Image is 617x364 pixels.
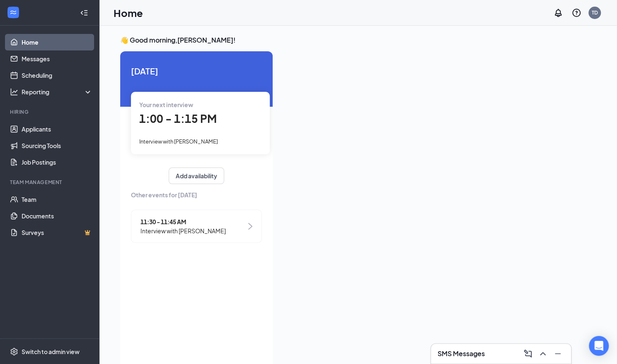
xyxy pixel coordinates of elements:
[139,101,193,108] span: Your next interview
[22,34,92,50] a: Home
[22,154,92,170] a: Job Postings
[22,67,92,84] a: Scheduling
[551,347,564,360] button: Minimize
[553,349,563,359] svg: Minimize
[169,168,224,184] button: Add availability
[120,36,596,45] h3: 👋 Good morning, [PERSON_NAME] !
[131,190,262,199] span: Other events for [DATE]
[553,8,563,18] svg: Notifications
[10,88,18,96] svg: Analysis
[22,137,92,154] a: Sourcing Tools
[22,191,92,208] a: Team
[438,349,485,358] h3: SMS Messages
[589,336,609,356] div: Open Intercom Messenger
[536,347,549,360] button: ChevronUp
[22,88,93,96] div: Reporting
[22,347,80,356] div: Switch to admin view
[80,9,88,17] svg: Collapse
[22,224,92,241] a: SurveysCrown
[114,6,143,20] h1: Home
[10,108,91,115] div: Hiring
[521,347,535,360] button: ComposeMessage
[592,9,598,16] div: TD
[538,349,548,359] svg: ChevronUp
[22,121,92,137] a: Applicants
[22,50,92,67] a: Messages
[571,8,581,18] svg: QuestionInfo
[10,347,18,356] svg: Settings
[10,179,91,186] div: Team Management
[9,8,17,17] svg: WorkstreamLogo
[140,217,226,226] span: 11:30 - 11:45 AM
[131,65,262,77] span: [DATE]
[22,208,92,224] a: Documents
[140,226,226,235] span: Interview with [PERSON_NAME]
[139,138,218,145] span: Interview with [PERSON_NAME]
[523,349,533,359] svg: ComposeMessage
[139,112,217,125] span: 1:00 - 1:15 PM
